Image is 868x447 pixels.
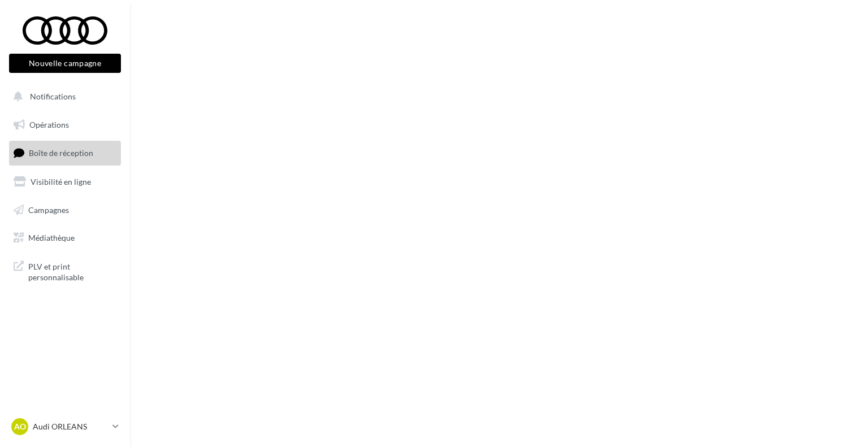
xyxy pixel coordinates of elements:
[30,92,76,101] span: Notifications
[7,198,123,222] a: Campagnes
[33,421,108,432] p: Audi ORLEANS
[31,177,91,186] span: Visibilité en ligne
[9,54,121,73] button: Nouvelle campagne
[29,148,93,158] span: Boîte de réception
[28,259,116,283] span: PLV et print personnalisable
[29,120,69,129] span: Opérations
[7,85,119,109] button: Notifications
[14,421,26,432] span: AO
[7,170,123,194] a: Visibilité en ligne
[7,113,123,137] a: Opérations
[28,233,75,242] span: Médiathèque
[9,416,121,437] a: AO Audi ORLEANS
[7,226,123,250] a: Médiathèque
[28,205,69,214] span: Campagnes
[7,141,123,165] a: Boîte de réception
[7,254,123,288] a: PLV et print personnalisable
